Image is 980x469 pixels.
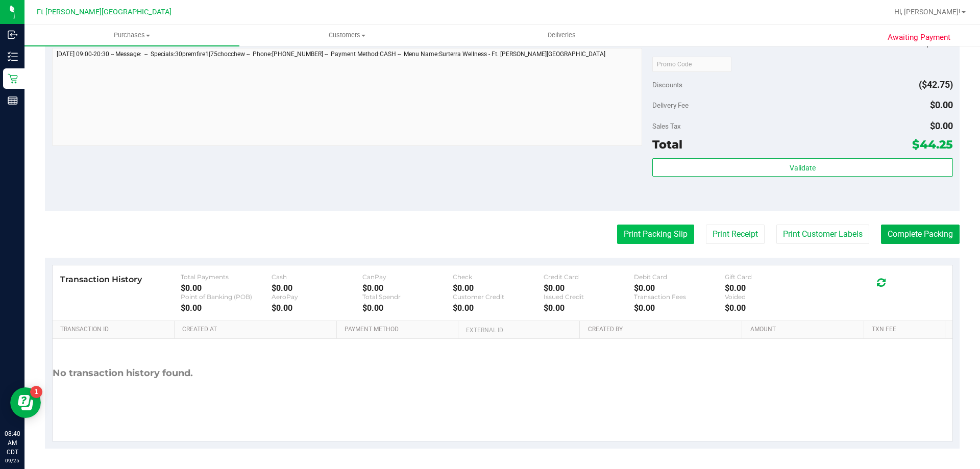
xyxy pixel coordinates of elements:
span: Purchases [24,31,239,40]
span: Subtotal [652,39,677,47]
button: Print Receipt [706,225,765,244]
div: $0.00 [453,303,544,313]
span: Validate [790,164,816,172]
div: CanPay [362,273,453,281]
span: $87.00 [925,38,953,48]
div: $0.00 [272,283,362,293]
iframe: Resource center [10,387,41,418]
div: $0.00 [362,283,453,293]
span: Total [652,137,682,152]
div: $0.00 [181,303,272,313]
div: $0.00 [181,283,272,293]
span: Delivery Fee [652,101,689,109]
inline-svg: Reports [8,95,18,106]
div: Total Spendr [362,293,453,301]
a: Created By [588,326,738,334]
button: Validate [652,158,952,177]
div: Issued Credit [544,293,634,301]
a: Deliveries [454,24,669,46]
a: Purchases [24,24,239,46]
div: Total Payments [181,273,272,281]
div: Check [453,273,544,281]
div: Point of Banking (POB) [181,293,272,301]
a: Txn Fee [872,326,941,334]
a: Customers [239,24,454,46]
p: 09/25 [5,457,20,464]
span: Discounts [652,76,682,94]
div: Debit Card [634,273,725,281]
button: Complete Packing [881,225,960,244]
div: $0.00 [725,303,816,313]
div: $0.00 [362,303,453,313]
div: $0.00 [544,303,634,313]
span: Hi, [PERSON_NAME]! [894,8,961,16]
div: Voided [725,293,816,301]
div: AeroPay [272,293,362,301]
iframe: Resource center unread badge [30,386,42,398]
a: Transaction ID [60,326,170,334]
span: Sales Tax [652,122,681,130]
inline-svg: Retail [8,73,18,84]
inline-svg: Inventory [8,52,18,62]
span: $44.25 [912,137,953,152]
a: Amount [750,326,860,334]
input: Promo Code [652,57,731,72]
inline-svg: Inbound [8,30,18,40]
div: $0.00 [453,283,544,293]
button: Print Customer Labels [776,225,869,244]
span: $0.00 [930,100,953,110]
span: $0.00 [930,120,953,131]
div: Gift Card [725,273,816,281]
div: $0.00 [634,303,725,313]
span: ($42.75) [919,79,953,90]
div: Cash [272,273,362,281]
a: Created At [182,326,332,334]
div: $0.00 [544,283,634,293]
div: $0.00 [272,303,362,313]
p: 08:40 AM CDT [5,429,20,457]
div: No transaction history found. [53,339,193,408]
a: Payment Method [345,326,454,334]
div: $0.00 [725,283,816,293]
button: Print Packing Slip [617,225,694,244]
div: $0.00 [634,283,725,293]
div: Customer Credit [453,293,544,301]
div: Transaction Fees [634,293,725,301]
span: Deliveries [534,31,590,40]
th: External ID [458,321,579,339]
span: Customers [240,31,454,40]
span: Ft [PERSON_NAME][GEOGRAPHIC_DATA] [37,8,171,16]
div: Credit Card [544,273,634,281]
span: Awaiting Payment [888,32,950,43]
